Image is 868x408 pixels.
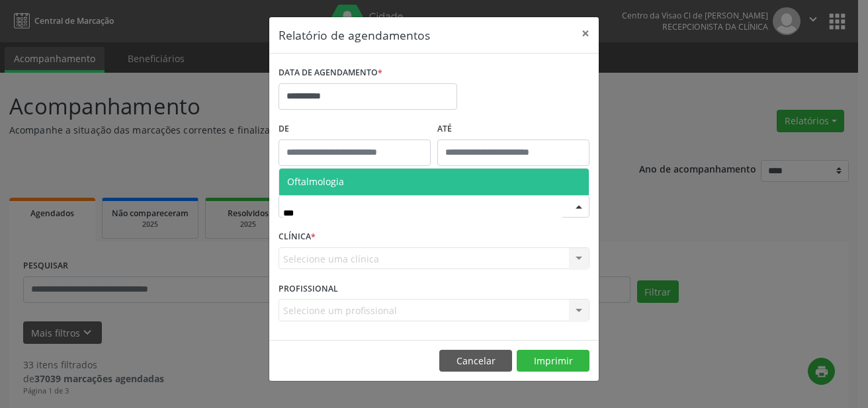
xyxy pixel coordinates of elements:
h5: Relatório de agendamentos [279,26,430,44]
span: Oftalmologia [287,175,344,188]
label: PROFISSIONAL [279,278,338,299]
label: CLÍNICA [279,227,316,247]
button: Cancelar [439,350,512,372]
button: Close [572,17,599,50]
label: DATA DE AGENDAMENTO [279,63,382,83]
label: ATÉ [437,119,589,140]
label: De [279,119,431,140]
button: Imprimir [517,350,589,372]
